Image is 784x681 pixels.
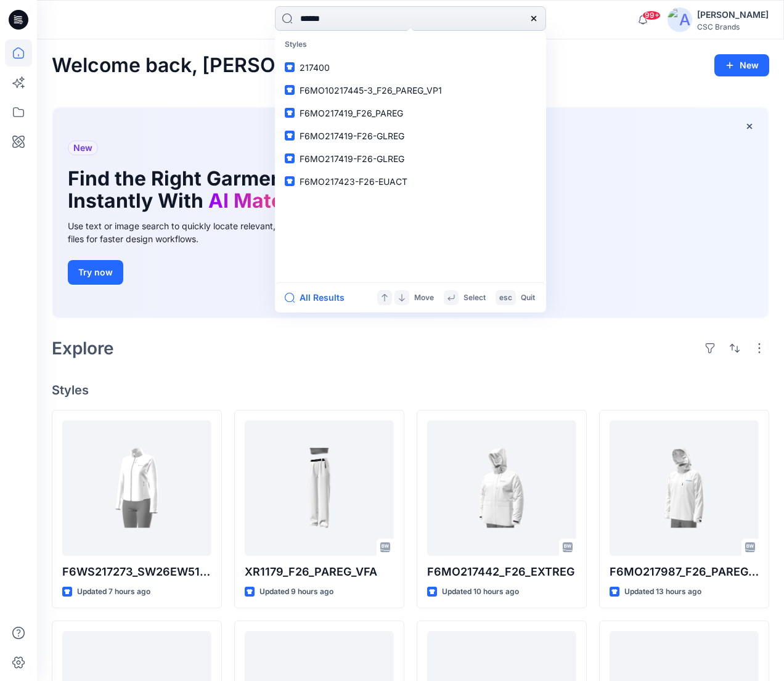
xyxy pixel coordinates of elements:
p: Updated 7 hours ago [77,585,150,598]
span: AI Match [208,189,295,213]
p: Styles [277,33,544,56]
span: New [73,141,92,155]
p: Updated 10 hours ago [442,585,519,598]
p: Updated 9 hours ago [259,585,333,598]
a: F6MO217987_F26_PAREG_VFA [610,420,759,556]
a: F6MO217419-F26-GLREG [277,124,544,147]
button: All Results [285,290,353,305]
a: F6WS217273_SW26EW5149_F26_EUACT_VFA1 [62,420,211,556]
p: Select [463,292,486,304]
button: Try now [68,260,123,285]
span: F6MO217419-F26-GLREG [300,131,404,141]
h2: Explore [52,338,114,358]
button: New [714,54,769,76]
p: Move [414,292,434,304]
a: XR1179_F26_PAREG_VFA [245,420,394,556]
a: F6MO217423-F26-EUACT [277,170,544,193]
a: F6MO10217445-3_F26_PAREG_VP1 [277,79,544,102]
span: 99+ [642,10,661,20]
span: F6MO217423-F26-EUACT [300,176,407,187]
p: F6MO217442_F26_EXTREG [427,563,576,581]
span: F6MO10217445-3_F26_PAREG_VP1 [300,85,442,96]
p: F6MO217987_F26_PAREG_VFA [610,563,759,581]
a: F6MO217419_F26_PAREG [277,102,544,124]
span: F6MO217419_F26_PAREG [300,108,403,118]
span: 217400 [300,62,330,73]
a: F6MO217442_F26_EXTREG [427,420,576,556]
span: F6MO217419-F26-GLREG [300,153,404,164]
p: XR1179_F26_PAREG_VFA [245,563,394,581]
div: CSC Brands [697,22,769,31]
h2: Welcome back, [PERSON_NAME] [52,54,367,77]
img: avatar [668,7,692,32]
p: Quit [521,292,535,304]
h1: Find the Right Garment Instantly With [68,168,327,212]
p: esc [499,292,512,304]
p: Updated 13 hours ago [624,585,701,598]
a: 217400 [277,56,544,79]
div: Use text or image search to quickly locate relevant, editable .bw files for faster design workflows. [68,219,345,245]
div: [PERSON_NAME] [697,7,769,22]
a: F6MO217419-F26-GLREG [277,147,544,170]
p: F6WS217273_SW26EW5149_F26_EUACT_VFA1 [62,563,211,581]
h4: Styles [52,383,769,398]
